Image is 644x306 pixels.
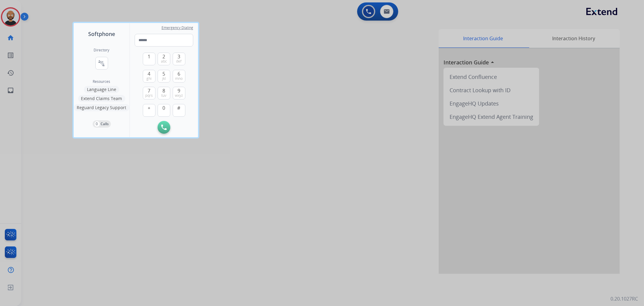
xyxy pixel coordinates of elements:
span: abc [161,59,167,64]
button: 1 [143,53,155,65]
span: pqrs [145,93,153,98]
button: 3def [173,53,185,65]
button: 5jkl [158,70,170,83]
span: Emergency Dialing [162,25,193,30]
span: 9 [178,87,180,94]
button: Extend Claims Team [78,95,125,102]
span: Resources [93,79,111,84]
button: Language Line [84,86,119,93]
button: 6mno [173,70,185,83]
span: 0 [163,104,165,112]
img: call-button [161,125,167,130]
span: wxyz [175,93,183,98]
button: 0Calls [93,120,111,128]
span: 5 [163,70,165,77]
h2: Directory [94,48,110,53]
p: 0.20.1027RC [610,295,638,302]
span: ghi [146,76,152,81]
span: mno [175,76,183,81]
button: 8tuv [158,87,170,99]
button: 2abc [158,53,170,65]
button: 9wxyz [173,87,185,99]
p: 0 [95,121,100,127]
span: 4 [148,70,150,77]
button: 0 [158,104,170,117]
button: # [173,104,185,117]
span: 3 [178,53,180,60]
span: jkl [162,76,166,81]
span: tuv [162,93,167,98]
mat-icon: connect_without_contact [98,60,105,67]
button: 7pqrs [143,87,155,99]
span: 7 [148,87,150,94]
p: Calls [101,121,109,127]
span: + [148,104,150,112]
span: 6 [178,70,180,77]
span: Softphone [88,30,115,38]
button: + [143,104,155,117]
span: 2 [163,53,165,60]
button: Reguard Legacy Support [74,104,130,111]
button: 4ghi [143,70,155,83]
span: 1 [148,53,150,60]
span: def [176,59,182,64]
span: # [178,104,181,112]
span: 8 [163,87,165,94]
